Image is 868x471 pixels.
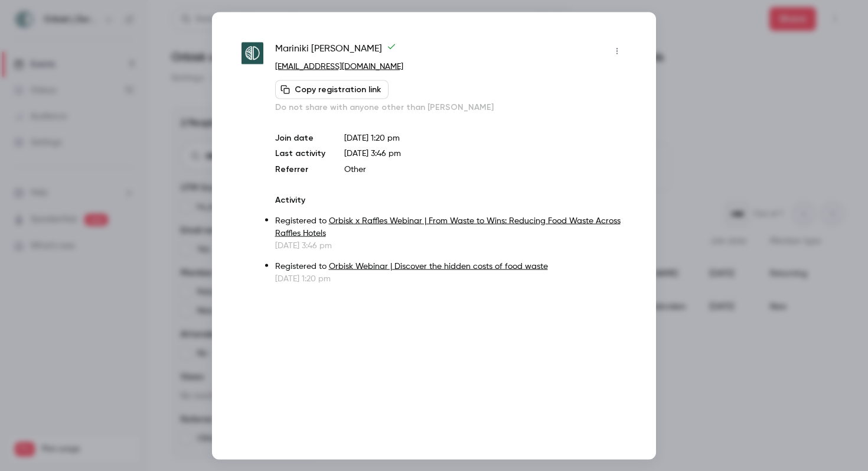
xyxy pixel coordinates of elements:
[275,260,626,272] p: Registered to
[275,216,621,237] a: Orbisk x Raffles Webinar | From Waste to Wins: Reducing Food Waste Across Raffles Hotels
[275,80,389,99] button: Copy registration link
[344,163,626,175] p: Other
[275,215,626,239] p: Registered to
[275,239,626,251] p: [DATE] 3:46 pm
[344,132,626,144] p: [DATE] 1:20 pm
[242,43,263,64] img: orbisk.com
[275,132,325,144] p: Join date
[275,62,403,70] a: [EMAIL_ADDRESS][DOMAIN_NAME]
[275,272,626,284] p: [DATE] 1:20 pm
[275,147,325,160] p: Last activity
[275,101,626,113] p: Do not share with anyone other than [PERSON_NAME]
[329,262,548,270] a: Orbisk Webinar | Discover the hidden costs of food waste
[275,41,396,60] span: Mariniki [PERSON_NAME]
[275,163,325,175] p: Referrer
[344,149,401,157] span: [DATE] 3:46 pm
[275,194,626,206] p: Activity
